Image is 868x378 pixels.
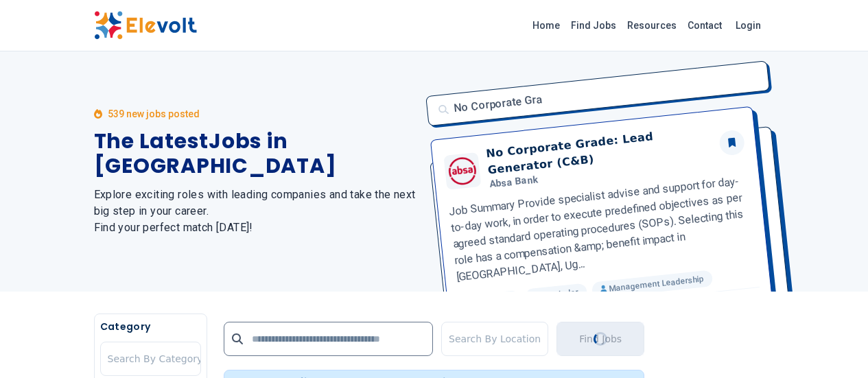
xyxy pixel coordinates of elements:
[94,11,197,40] img: Elevolt
[565,14,622,36] a: Find Jobs
[682,14,727,36] a: Contact
[622,14,682,36] a: Resources
[527,14,565,36] a: Home
[592,331,609,348] div: Loading...
[108,107,200,121] p: 539 new jobs posted
[100,320,201,333] h5: Category
[727,12,769,39] a: Login
[556,322,644,356] button: Find JobsLoading...
[94,129,418,178] h1: The Latest Jobs in [GEOGRAPHIC_DATA]
[94,187,418,236] h2: Explore exciting roles with leading companies and take the next big step in your career. Find you...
